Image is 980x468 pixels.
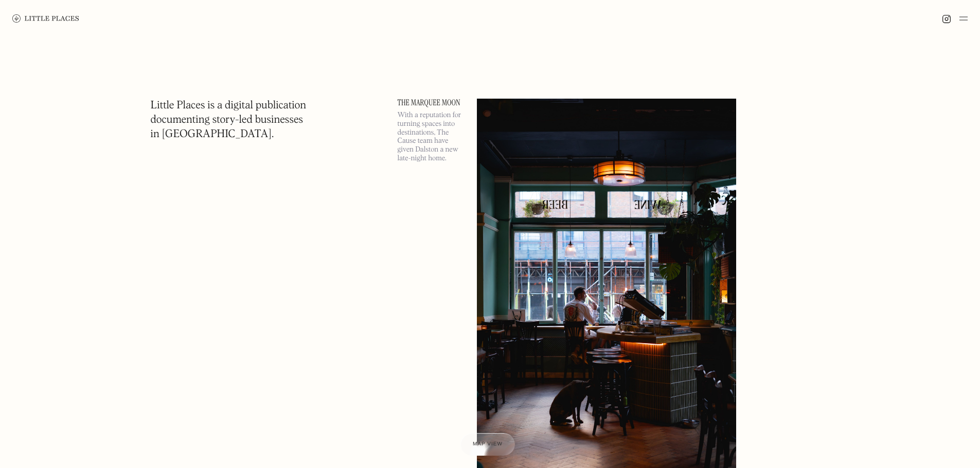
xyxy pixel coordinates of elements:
p: With a reputation for turning spaces into destinations, The Cause team have given Dalston a new l... [398,111,465,163]
span: Map view [473,441,503,447]
h1: Little Places is a digital publication documenting story-led businesses in [GEOGRAPHIC_DATA]. [151,99,307,142]
a: Map view [460,433,515,456]
a: The Marquee Moon [398,99,465,107]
